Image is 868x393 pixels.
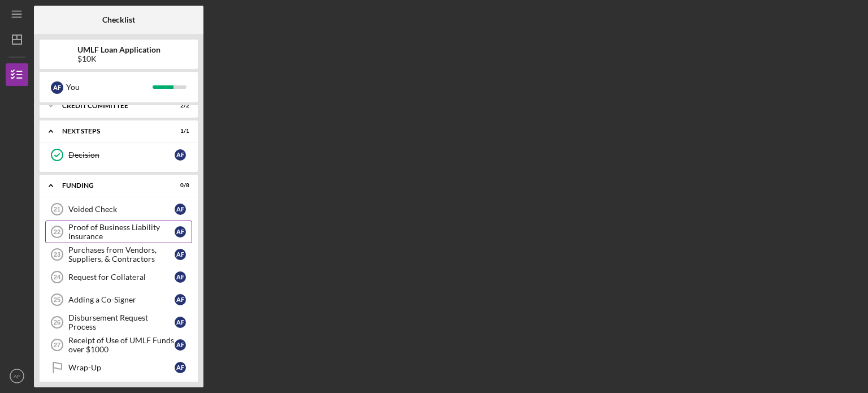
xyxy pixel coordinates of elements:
[62,102,161,109] div: Credit Committee
[54,342,60,348] tspan: 27
[54,228,60,235] tspan: 22
[6,365,28,387] button: AF
[45,221,192,243] a: 22Proof of Business Liability InsuranceAF
[54,296,60,303] tspan: 25
[45,243,192,266] a: 23Purchases from Vendors, Suppliers, & ContractorsAF
[77,45,160,54] b: UMLF Loan Application
[54,319,60,326] tspan: 26
[77,54,160,63] div: $10K
[175,149,186,161] div: A F
[45,144,192,166] a: DecisionAF
[54,274,61,280] tspan: 24
[169,182,189,189] div: 0 / 8
[68,205,175,214] div: Voided Check
[51,81,63,94] div: A F
[68,336,175,354] div: Receipt of Use of UMLF Funds over $1000
[169,102,189,109] div: 2 / 2
[45,198,192,221] a: 21Voided CheckAF
[175,339,186,351] div: A F
[68,313,175,331] div: Disbursement Request Process
[175,249,186,260] div: A F
[62,182,161,189] div: Funding
[68,150,175,159] div: Decision
[45,311,192,334] a: 26Disbursement Request ProcessAF
[45,356,192,379] a: Wrap-UpAF
[68,223,175,241] div: Proof of Business Liability Insurance
[54,251,60,258] tspan: 23
[62,128,161,135] div: Next Steps
[14,373,20,379] text: AF
[175,226,186,237] div: A F
[68,363,175,372] div: Wrap-Up
[175,362,186,373] div: A F
[175,204,186,215] div: A F
[66,77,153,97] div: You
[54,206,60,213] tspan: 21
[45,334,192,356] a: 27Receipt of Use of UMLF Funds over $1000AF
[175,317,186,328] div: A F
[175,294,186,305] div: A F
[45,288,192,311] a: 25Adding a Co-SignerAF
[45,266,192,288] a: 24Request for CollateralAF
[68,245,175,264] div: Purchases from Vendors, Suppliers, & Contractors
[169,128,189,135] div: 1 / 1
[175,271,186,283] div: A F
[68,295,175,304] div: Adding a Co-Signer
[68,273,175,282] div: Request for Collateral
[102,15,135,24] b: Checklist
